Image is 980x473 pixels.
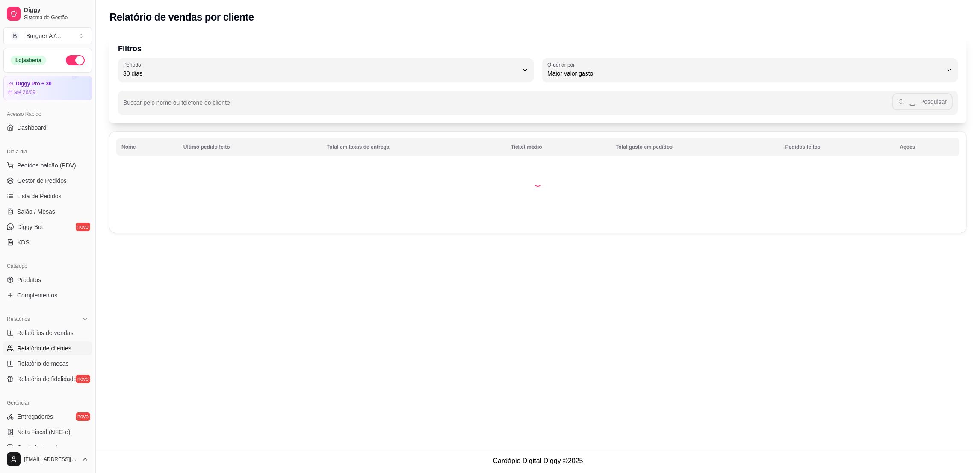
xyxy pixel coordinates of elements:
[123,102,892,110] input: Buscar pelo nome ou telefone do cliente
[542,58,958,82] button: Ordenar porMaior valor gasto
[3,3,92,24] a: DiggySistema de Gestão
[534,178,542,187] div: Loading
[17,428,70,436] span: Nota Fiscal (NFC-e)
[11,56,46,65] div: Loja aberta
[3,396,92,410] div: Gerenciar
[96,449,980,473] footer: Cardápio Digital Diggy © 2025
[17,276,41,284] span: Produtos
[118,43,958,55] p: Filtros
[17,412,53,421] span: Entregadores
[17,161,76,170] span: Pedidos balcão (PDV)
[123,61,144,68] label: Período
[547,61,578,68] label: Ordenar por
[17,359,69,368] span: Relatório de mesas
[3,273,92,287] a: Produtos
[7,316,30,323] span: Relatórios
[547,69,942,78] span: Maior valor gasto
[14,89,35,96] article: até 26/09
[3,220,92,234] a: Diggy Botnovo
[3,235,92,249] a: KDS
[17,291,57,300] span: Complementos
[3,174,92,188] a: Gestor de Pedidos
[17,375,77,383] span: Relatório de fidelidade
[24,14,89,21] span: Sistema de Gestão
[3,107,92,121] div: Acesso Rápido
[17,223,43,231] span: Diggy Bot
[3,259,92,273] div: Catálogo
[3,288,92,302] a: Complementos
[17,329,74,337] span: Relatórios de vendas
[3,441,92,454] a: Controle de caixa
[3,76,92,100] a: Diggy Pro + 30até 26/09
[24,456,78,463] span: [EMAIL_ADDRESS][DOMAIN_NAME]
[109,10,254,24] h2: Relatório de vendas por cliente
[17,238,30,247] span: KDS
[3,121,92,135] a: Dashboard
[3,425,92,439] a: Nota Fiscal (NFC-e)
[3,189,92,203] a: Lista de Pedidos
[66,55,85,65] button: Alterar Status
[3,145,92,159] div: Dia a dia
[3,341,92,355] a: Relatório de clientes
[123,69,518,78] span: 30 dias
[3,357,92,370] a: Relatório de mesas
[17,192,62,200] span: Lista de Pedidos
[24,6,89,14] span: Diggy
[118,58,534,82] button: Período30 dias
[26,32,61,40] div: Burguer A7 ...
[16,81,52,87] article: Diggy Pro + 30
[17,176,67,185] span: Gestor de Pedidos
[17,123,47,132] span: Dashboard
[17,344,71,353] span: Relatório de clientes
[3,205,92,218] a: Salão / Mesas
[11,32,19,40] span: B
[3,326,92,340] a: Relatórios de vendas
[3,372,92,386] a: Relatório de fidelidadenovo
[17,207,55,216] span: Salão / Mesas
[3,159,92,172] button: Pedidos balcão (PDV)
[3,449,92,470] button: [EMAIL_ADDRESS][DOMAIN_NAME]
[17,443,64,452] span: Controle de caixa
[3,27,92,44] button: Select a team
[3,410,92,423] a: Entregadoresnovo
